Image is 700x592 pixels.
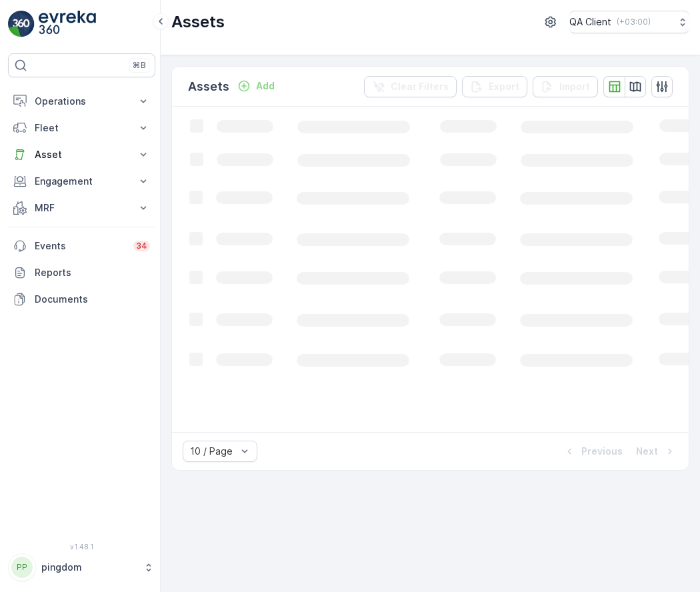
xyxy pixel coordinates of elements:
[635,443,678,459] button: Next
[569,15,611,29] p: QA Client
[8,233,155,259] a: Events34
[188,77,229,96] p: Assets
[35,121,129,135] p: Fleet
[35,175,129,188] p: Engagement
[35,266,150,279] p: Reports
[533,76,598,97] button: Import
[8,553,155,581] button: PPpingdom
[8,168,155,195] button: Engagement
[8,195,155,221] button: MRF
[8,286,155,313] a: Documents
[8,259,155,286] a: Reports
[256,79,275,93] p: Add
[617,17,651,27] p: ( +03:00 )
[35,239,125,253] p: Events
[581,445,623,458] p: Previous
[8,141,155,168] button: Asset
[39,11,96,37] img: logo_light-DOdMpM7g.png
[35,95,129,108] p: Operations
[391,80,449,93] p: Clear Filters
[136,241,147,251] p: 34
[636,445,658,458] p: Next
[8,543,155,551] span: v 1.48.1
[41,561,137,574] p: pingdom
[8,115,155,141] button: Fleet
[171,11,225,33] p: Assets
[35,201,129,215] p: MRF
[35,148,129,161] p: Asset
[462,76,527,97] button: Export
[559,80,590,93] p: Import
[8,11,35,37] img: logo
[364,76,457,97] button: Clear Filters
[569,11,689,33] button: QA Client(+03:00)
[133,60,146,71] p: ⌘B
[232,78,280,94] button: Add
[561,443,624,459] button: Previous
[35,293,150,306] p: Documents
[8,88,155,115] button: Operations
[11,557,33,578] div: PP
[489,80,519,93] p: Export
